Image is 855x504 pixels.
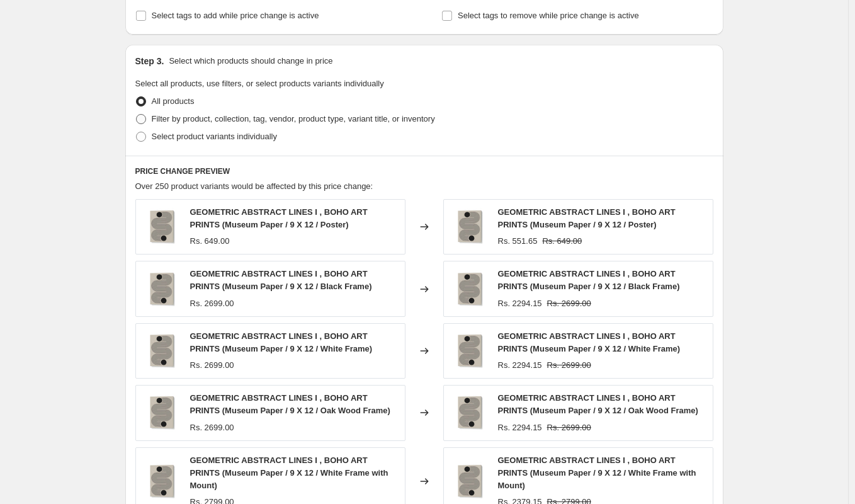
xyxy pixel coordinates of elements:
span: Filter by product, collection, tag, vendor, product type, variant title, or inventory [152,114,435,123]
strike: Rs. 2699.00 [547,359,591,372]
span: All products [152,96,195,106]
span: GEOMETRIC ABSTRACT LINES I , BOHO ART PRINTS (Museum Paper / 9 X 12 / Black Frame) [498,269,680,291]
img: gallerywrap-resized_212f066c-7c3d-4415-9b16-553eb73bee29_80x.jpg [142,394,180,432]
span: GEOMETRIC ABSTRACT LINES I , BOHO ART PRINTS (Museum Paper / 9 X 12 / White Frame) [498,331,681,353]
span: GEOMETRIC ABSTRACT LINES I , BOHO ART PRINTS (Museum Paper / 9 X 12 / Black Frame) [190,269,372,291]
span: GEOMETRIC ABSTRACT LINES I , BOHO ART PRINTS (Museum Paper / 9 X 12 / Oak Wood Frame) [190,393,390,415]
div: Rs. 649.00 [190,235,230,248]
div: Rs. 2294.15 [498,359,542,372]
span: Select tags to add while price change is active [152,11,319,20]
span: GEOMETRIC ABSTRACT LINES I , BOHO ART PRINTS (Museum Paper / 9 X 12 / White Frame with Mount) [190,455,388,490]
img: gallerywrap-resized_212f066c-7c3d-4415-9b16-553eb73bee29_80x.jpg [450,332,488,370]
img: gallerywrap-resized_212f066c-7c3d-4415-9b16-553eb73bee29_80x.jpg [142,462,180,500]
span: Over 250 product variants would be affected by this price change: [135,181,373,191]
strike: Rs. 2699.00 [547,297,591,310]
h2: Step 3. [135,55,164,67]
span: GEOMETRIC ABSTRACT LINES I , BOHO ART PRINTS (Museum Paper / 9 X 12 / Poster) [498,207,676,229]
p: Select which products should change in price [169,55,332,67]
span: Select all products, use filters, or select products variants individually [135,79,384,88]
div: Rs. 2294.15 [498,297,542,310]
h6: PRICE CHANGE PREVIEW [135,166,713,176]
div: Rs. 2699.00 [190,359,234,372]
div: Rs. 2699.00 [190,297,234,310]
span: GEOMETRIC ABSTRACT LINES I , BOHO ART PRINTS (Museum Paper / 9 X 12 / White Frame with Mount) [498,455,696,490]
span: GEOMETRIC ABSTRACT LINES I , BOHO ART PRINTS (Museum Paper / 9 X 12 / Oak Wood Frame) [498,393,698,415]
img: gallerywrap-resized_212f066c-7c3d-4415-9b16-553eb73bee29_80x.jpg [450,270,488,308]
strike: Rs. 2699.00 [547,421,591,434]
span: Select product variants individually [152,132,277,141]
strike: Rs. 649.00 [542,235,582,248]
img: gallerywrap-resized_212f066c-7c3d-4415-9b16-553eb73bee29_80x.jpg [142,332,180,370]
img: gallerywrap-resized_212f066c-7c3d-4415-9b16-553eb73bee29_80x.jpg [142,270,180,308]
img: gallerywrap-resized_212f066c-7c3d-4415-9b16-553eb73bee29_80x.jpg [450,462,488,500]
span: GEOMETRIC ABSTRACT LINES I , BOHO ART PRINTS (Museum Paper / 9 X 12 / White Frame) [190,331,373,353]
span: GEOMETRIC ABSTRACT LINES I , BOHO ART PRINTS (Museum Paper / 9 X 12 / Poster) [190,207,368,229]
img: gallerywrap-resized_212f066c-7c3d-4415-9b16-553eb73bee29_80x.jpg [450,208,488,246]
img: gallerywrap-resized_212f066c-7c3d-4415-9b16-553eb73bee29_80x.jpg [450,394,488,432]
img: gallerywrap-resized_212f066c-7c3d-4415-9b16-553eb73bee29_80x.jpg [142,208,180,246]
span: Select tags to remove while price change is active [458,11,639,20]
div: Rs. 551.65 [498,235,538,248]
div: Rs. 2699.00 [190,421,234,434]
div: Rs. 2294.15 [498,421,542,434]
